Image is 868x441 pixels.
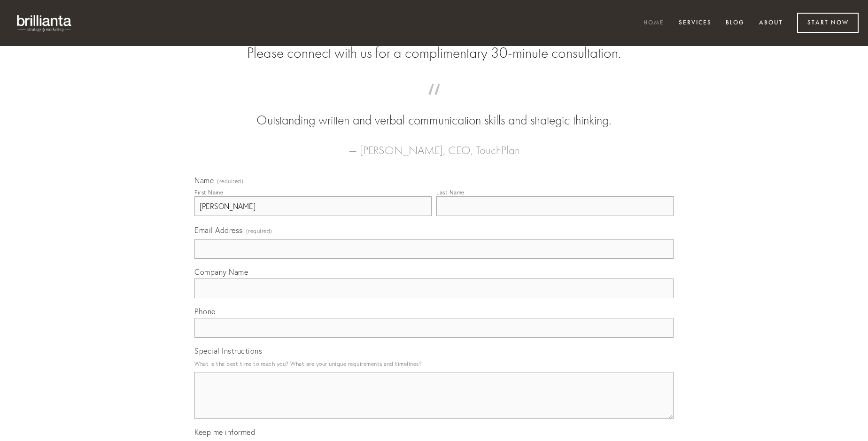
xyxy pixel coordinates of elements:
span: “ [209,93,659,111]
span: (required) [246,224,272,237]
a: About [753,15,789,31]
a: Blog [720,15,751,31]
span: (required) [217,178,243,184]
figcaption: — [PERSON_NAME], CEO, TouchPlan [209,130,659,160]
blockquote: Outstanding written and verbal communication skills and strategic thinking. [209,93,659,130]
div: Last Name [436,189,465,196]
span: Name [194,176,214,185]
span: Phone [194,307,216,316]
p: What is the best time to reach you? What are your unique requirements and timelines? [194,357,674,370]
img: brillianta - research, strategy, marketing [9,9,80,37]
a: Start Now [797,13,859,33]
span: Company Name [194,267,248,277]
span: Special Instructions [194,346,262,356]
span: Email Address [194,225,243,235]
span: Keep me informed [194,427,255,437]
div: First Name [194,189,223,196]
a: Home [637,15,670,31]
h2: Please connect with us for a complimentary 30-minute consultation. [194,44,674,62]
a: Services [673,15,718,31]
